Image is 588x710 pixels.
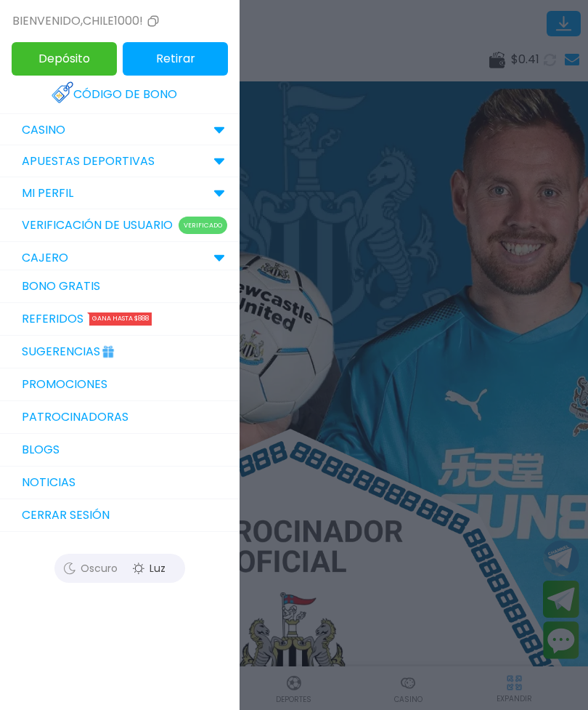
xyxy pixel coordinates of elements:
[12,12,162,30] div: Bienvenido , chile1000!
[58,557,123,579] div: Oscuro
[22,249,68,267] p: CAJERO
[89,312,152,326] div: Gana hasta $888
[123,42,228,76] button: Retirar
[52,81,74,104] img: Redeem
[22,121,65,139] p: CASINO
[12,42,117,76] button: Depósito
[22,153,155,170] p: Apuestas Deportivas
[179,217,227,234] p: Verificado
[54,554,185,583] button: OscuroLuz
[116,557,181,579] div: Luz
[100,341,116,357] img: Gift
[52,78,188,110] a: Código de bono
[22,185,73,202] p: MI PERFIL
